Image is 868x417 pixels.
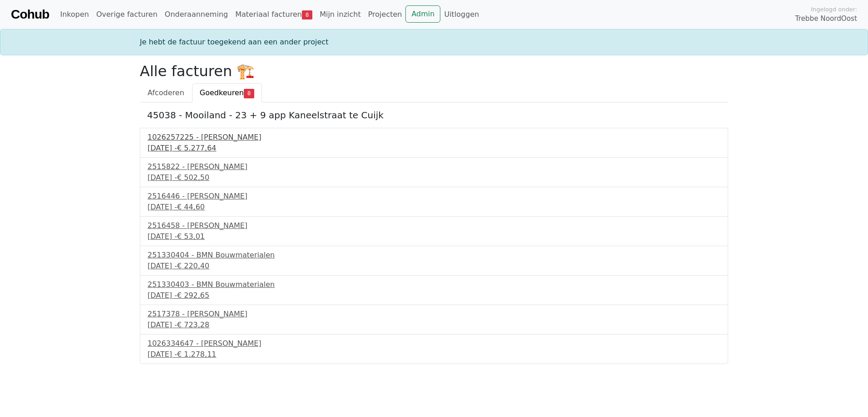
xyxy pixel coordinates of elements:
a: 1026334647 - [PERSON_NAME][DATE] -€ 1.278,11 [148,338,720,360]
div: [DATE] - [148,290,720,301]
a: Materiaal facturen8 [232,5,316,24]
a: Uitloggen [440,5,483,24]
h5: 45038 - Mooiland - 23 + 9 app Kaneelstraat te Cuijk [147,110,721,121]
a: Inkopen [56,5,92,24]
div: 251330404 - BMN Bouwmaterialen [148,250,720,261]
a: 251330403 - BMN Bouwmaterialen[DATE] -€ 292,65 [148,279,720,301]
h2: Alle facturen 🏗️ [140,63,728,80]
a: Goedkeuren8 [192,83,262,102]
span: 8 [302,10,312,19]
div: 2515822 - [PERSON_NAME] [148,161,720,172]
a: Onderaanneming [161,5,232,24]
span: € 723,28 [177,320,209,329]
span: € 1.278,11 [177,350,217,359]
a: 2516446 - [PERSON_NAME][DATE] -€ 44,60 [148,191,720,213]
div: [DATE] - [148,320,720,330]
span: € 5.277,64 [177,144,217,152]
div: 2517378 - [PERSON_NAME] [148,309,720,320]
a: Afcoderen [140,83,192,102]
span: € 44,60 [177,203,205,211]
span: Goedkeuren [200,88,244,97]
span: € 502,50 [177,173,209,182]
a: Admin [405,5,440,23]
a: 2515822 - [PERSON_NAME][DATE] -€ 502,50 [148,161,720,183]
span: Trebbe NoordOost [795,14,857,24]
div: [DATE] - [148,172,720,183]
a: Projecten [365,5,406,24]
span: € 53,01 [177,232,205,241]
div: [DATE] - [148,231,720,242]
a: 1026257225 - [PERSON_NAME][DATE] -€ 5.277,64 [148,132,720,154]
div: 1026257225 - [PERSON_NAME] [148,132,720,143]
span: € 292,65 [177,291,209,300]
span: Ingelogd onder: [811,5,857,14]
span: Afcoderen [148,88,184,97]
div: [DATE] - [148,261,720,272]
div: [DATE] - [148,349,720,360]
a: Mijn inzicht [316,5,365,24]
a: Overige facturen [93,5,161,24]
div: 2516446 - [PERSON_NAME] [148,191,720,202]
a: 2517378 - [PERSON_NAME][DATE] -€ 723,28 [148,309,720,330]
a: 2516458 - [PERSON_NAME][DATE] -€ 53,01 [148,220,720,242]
div: [DATE] - [148,202,720,213]
div: 2516458 - [PERSON_NAME] [148,220,720,231]
span: 8 [244,89,254,98]
a: Cohub [11,4,49,25]
a: 251330404 - BMN Bouwmaterialen[DATE] -€ 220,40 [148,250,720,272]
div: 251330403 - BMN Bouwmaterialen [148,279,720,290]
div: Je hebt de factuur toegekend aan een ander project [134,37,734,48]
div: [DATE] - [148,143,720,154]
span: € 220,40 [177,262,209,270]
div: 1026334647 - [PERSON_NAME] [148,338,720,349]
